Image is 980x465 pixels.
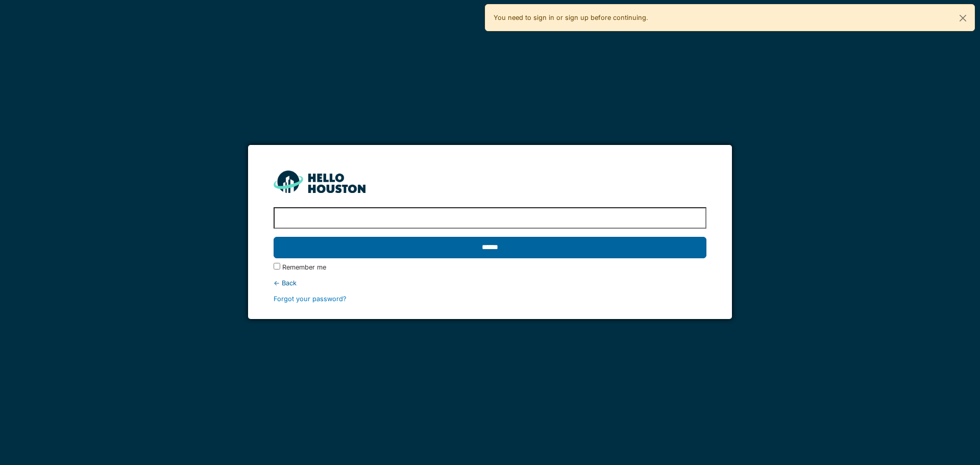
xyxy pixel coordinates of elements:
button: Close [951,5,974,32]
a: Forgot your password? [274,295,347,303]
img: HH_line-BYnF2_Hg.png [274,170,365,192]
label: Remember me [282,262,326,272]
div: You need to sign in or sign up before continuing. [485,4,975,31]
div: ← Back [274,278,706,288]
